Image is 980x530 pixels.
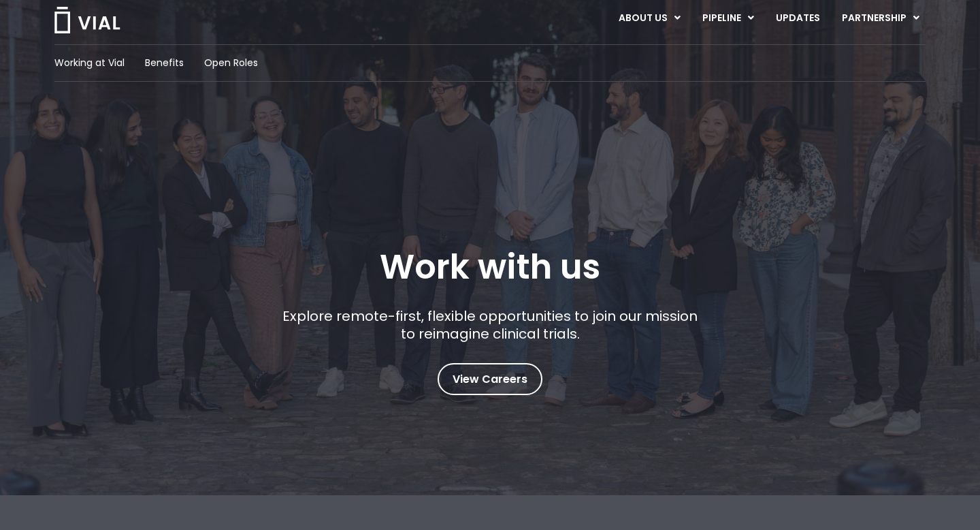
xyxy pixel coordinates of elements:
span: View Careers [453,371,527,388]
a: Working at Vial [54,56,125,70]
img: Vial Logo [53,7,121,33]
a: UPDATES [765,7,830,30]
a: View Careers [438,363,542,395]
a: PIPELINEMenu Toggle [691,7,764,30]
h1: Work with us [380,247,600,287]
p: Explore remote-first, flexible opportunities to join our mission to reimagine clinical trials. [278,307,703,343]
a: ABOUT USMenu Toggle [608,7,691,30]
a: Open Roles [204,56,258,70]
a: PARTNERSHIPMenu Toggle [831,7,930,30]
a: Benefits [145,56,184,70]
